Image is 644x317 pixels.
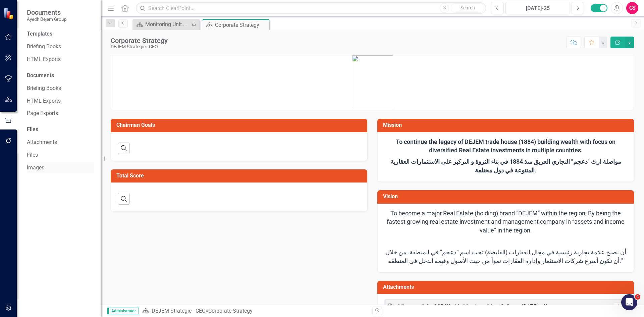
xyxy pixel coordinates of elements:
a: DEJEM Strategic - CEO [152,308,206,314]
a: HTML Exports [27,56,94,63]
div: Minutes of the SCP Weekly Meeting of Ayedh Group [DATE].pdf [398,303,547,311]
div: Corporate Strategy [111,37,168,44]
div: » [142,307,367,315]
div: Documents [27,72,94,80]
img: mceclip0%20v10.png [352,55,393,110]
a: Page Exports [27,110,94,117]
a: Attachments [27,139,94,146]
button: CS [626,2,638,14]
span: Documents [27,8,67,16]
h3: Total Score [116,173,364,179]
div: Corporate Strategy [215,21,268,29]
div: Templates [27,30,94,38]
div: [DATE]-25 [508,4,568,12]
a: Files [27,151,94,159]
button: [DATE]-25 [505,2,570,14]
a: Briefing Books [27,43,94,51]
img: ClearPoint Strategy [3,7,15,19]
h3: Vision [383,194,631,200]
h3: Attachments [383,284,631,290]
iframe: Intercom live chat [621,294,637,310]
a: Monitoring Unit KPI Report [134,20,190,29]
a: HTML Exports [27,97,94,105]
small: Uploaded [DATE] 6:34 AM [552,304,604,309]
small: Ayedh Dejem Group [27,16,67,22]
span: Administrator [107,308,139,314]
div: DEJEM Strategic - CEO [111,44,168,49]
h3: Mission [383,122,631,128]
span: Search [461,5,475,10]
h3: Chairman Goals [116,122,364,128]
button: Search [451,3,484,13]
input: Search ClearPoint... [136,2,486,14]
span: أن نصبح علامة تجارية رئيسية في مجال العقارات (القابضة) تحت اسم “دعجم” في المنطقة. من خلال أن نكون... [385,249,626,264]
a: Briefing Books [27,85,94,92]
span: 4 [635,294,640,300]
strong: مواصلة ارث "دعجم" التجاري العريق منذ 1884 في بناء الثروة و التركيز على الاستثمارات العقارية المتن... [390,158,621,174]
strong: To continue the legacy of DEJEM trade house (1884) building wealth with focus on diversified Real... [396,138,615,154]
div: Monitoring Unit KPI Report [145,20,190,29]
div: Corporate Strategy [208,308,253,314]
a: Images [27,164,94,172]
span: To become a major Real Estate (holding) brand “DEJEM” within the region; By being the fastest gro... [387,210,625,234]
div: Files [27,126,94,134]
